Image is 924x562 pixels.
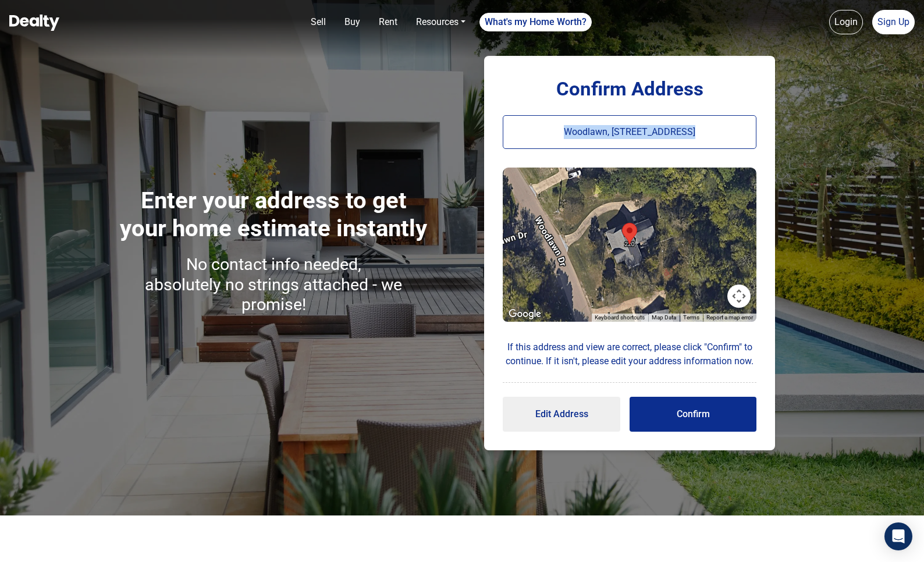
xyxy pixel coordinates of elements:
[503,74,756,104] div: Confirm Address
[116,254,431,314] h3: No contact info needed, absolutely no strings attached - we promise!
[503,340,756,368] p: If this address and view are correct, please click "Confirm" to continue. If it isn't, please edi...
[9,15,59,31] img: Dealty - Buy, Sell & Rent Homes
[479,13,592,31] a: What's my Home Worth?
[630,397,756,432] button: Confirm
[829,10,863,34] a: Login
[411,10,470,34] a: Resources
[506,307,544,322] a: Open this area in Google Maps (opens a new window)
[683,314,699,321] a: Terms (opens in new tab)
[503,115,756,149] p: Woodlawn, [STREET_ADDRESS]
[884,522,912,550] div: Open Intercom Messenger
[595,314,645,322] button: Keyboard shortcuts
[506,307,544,322] img: Google
[652,314,676,322] button: Map Data
[116,187,431,319] h1: Enter your address to get your home estimate instantly
[706,314,753,321] a: Report a map error
[503,397,620,432] button: Edit Address
[6,527,41,562] iframe: BigID CMP Widget
[306,10,330,34] a: Sell
[872,10,915,34] a: Sign Up
[340,10,365,34] a: Buy
[727,284,751,308] button: Map camera controls
[374,10,402,34] a: Rent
